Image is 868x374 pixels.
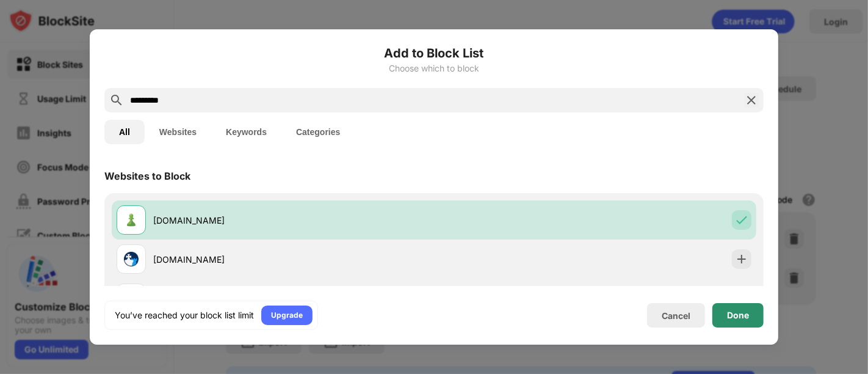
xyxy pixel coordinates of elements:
[662,310,690,321] div: Cancel
[109,93,124,108] img: search.svg
[104,170,190,182] div: Websites to Block
[145,120,211,144] button: Websites
[153,253,434,266] div: [DOMAIN_NAME]
[744,93,759,108] img: search-close
[104,64,764,73] div: Choose which to block
[124,213,139,227] img: favicons
[104,120,145,144] button: All
[281,120,355,144] button: Categories
[211,120,281,144] button: Keywords
[115,309,254,321] div: You’ve reached your block list limit
[271,309,303,321] div: Upgrade
[104,44,764,62] h6: Add to Block List
[124,252,139,266] img: favicons
[153,214,434,227] div: [DOMAIN_NAME]
[727,310,749,320] div: Done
